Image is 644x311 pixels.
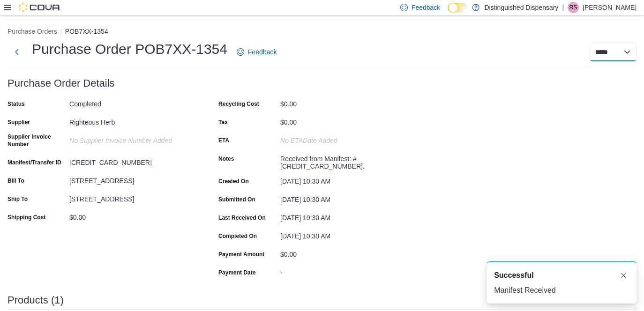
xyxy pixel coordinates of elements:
div: [CREDIT_CARD_NUMBER] [69,155,195,166]
div: [DATE] 10:30 AM [280,229,406,240]
span: Successful [494,270,533,281]
label: Manifest/Transfer ID [7,159,61,166]
label: Completed On [218,232,257,240]
div: Completed [69,96,195,108]
div: $0.00 [280,115,406,126]
div: Received from Manifest: #[CREDIT_CARD_NUMBER]. [280,151,406,170]
span: Feedback [412,3,440,12]
label: Status [7,100,25,108]
button: Next [7,43,26,61]
p: | [562,2,564,13]
img: Cova [19,3,61,12]
div: $0.00 [69,210,195,221]
input: Dark Mode [448,3,467,13]
button: Dismiss toast [618,270,629,281]
nav: An example of EuiBreadcrumbs [7,27,637,38]
div: Righteous Herb [69,115,195,126]
h3: Purchase Order Details [7,78,115,89]
button: POB7XX-1354 [65,28,108,35]
label: Payment Amount [218,251,264,258]
div: [STREET_ADDRESS] [69,173,195,185]
div: $0.00 [280,247,406,258]
h1: Purchase Order POB7XX-1354 [32,40,227,59]
label: Supplier [7,118,30,126]
label: Payment Date [218,269,255,276]
span: Feedback [248,47,277,57]
p: [PERSON_NAME] [583,2,637,13]
div: - [280,265,406,276]
div: [DATE] 10:30 AM [280,174,406,185]
div: No Supplier Invoice Number added [69,133,195,144]
label: Ship To [7,195,28,203]
label: Notes [218,155,234,163]
div: [DATE] 10:30 AM [280,192,406,203]
div: No ETADate added [280,133,406,144]
h3: Products (1) [7,295,64,306]
label: Created On [218,178,249,185]
label: Supplier Invoice Number [7,133,66,148]
label: Bill To [7,177,24,185]
label: Submitted On [218,196,255,203]
label: ETA [218,137,229,144]
label: Last Received On [218,214,266,222]
button: Purchase Orders [7,28,57,35]
div: Manifest Received [494,285,629,296]
label: Shipping Cost [7,214,45,221]
span: Dark Mode [448,13,448,13]
div: [DATE] 10:30 AM [280,210,406,222]
a: Feedback [233,43,280,61]
span: RS [569,2,577,13]
p: Distinguished Dispensary [484,2,558,13]
label: Tax [218,118,228,126]
div: [STREET_ADDRESS] [69,192,195,203]
div: Notification [494,270,629,281]
label: Recycling Cost [218,100,259,108]
div: Rochelle Smith [568,2,579,13]
div: $0.00 [280,96,406,108]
